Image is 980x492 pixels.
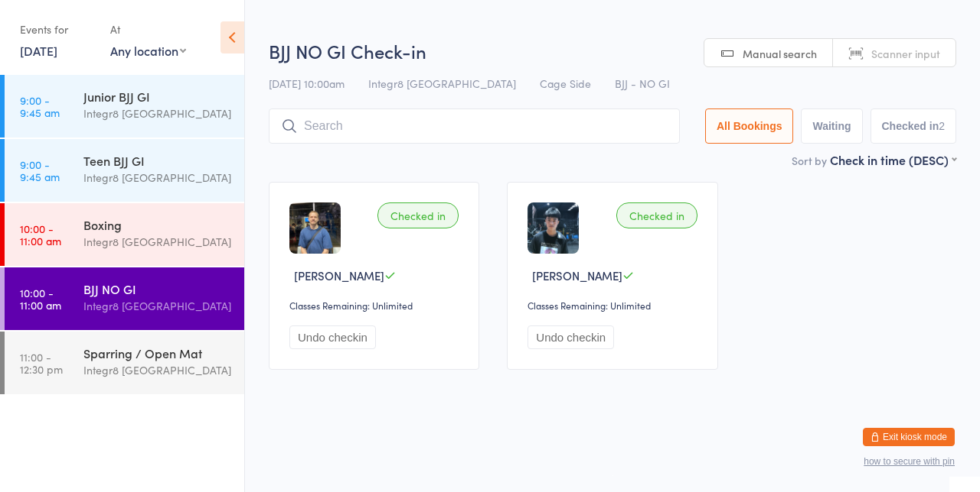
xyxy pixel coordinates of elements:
div: Boxing [83,216,231,233]
span: Manual search [743,46,817,61]
a: 9:00 -9:45 amTeen BJJ GIIntegr8 [GEOGRAPHIC_DATA] [5,139,244,202]
a: [DATE] [20,42,57,59]
time: 10:00 - 11:00 am [20,286,61,311]
div: Classes Remaining: Unlimited [289,299,463,312]
span: Integr8 [GEOGRAPHIC_DATA] [368,76,516,91]
span: [DATE] 10:00am [269,76,345,91]
img: image1745919519.png [528,202,579,254]
button: Checked in2 [871,108,957,144]
img: image1745826542.png [289,202,341,254]
div: Integr8 [GEOGRAPHIC_DATA] [83,169,231,186]
button: how to secure with pin [864,456,955,467]
time: 10:00 - 11:00 am [20,222,61,247]
div: Classes Remaining: Unlimited [528,299,701,312]
div: Checked in [377,202,459,228]
div: Teen BJJ GI [83,152,231,169]
div: Integr8 [GEOGRAPHIC_DATA] [83,233,231,251]
button: Undo checkin [528,325,614,349]
div: Integr8 [GEOGRAPHIC_DATA] [83,297,231,315]
div: At [110,17,186,42]
a: 10:00 -11:00 amBJJ NO GIIntegr8 [GEOGRAPHIC_DATA] [5,267,244,330]
div: Junior BJJ GI [83,88,231,105]
button: All Bookings [705,108,794,144]
input: Search [269,108,680,144]
a: 10:00 -11:00 amBoxingIntegr8 [GEOGRAPHIC_DATA] [5,203,244,266]
span: Scanner input [871,46,940,61]
button: Exit kiosk mode [863,428,955,446]
time: 9:00 - 9:45 am [20,158,60,183]
time: 9:00 - 9:45 am [20,94,60,118]
span: BJJ - NO GI [615,76,670,91]
div: Check in time (DESC) [830,151,956,168]
div: 2 [939,120,945,132]
span: [PERSON_NAME] [294,267,384,283]
span: Cage Side [540,76,591,91]
button: Undo checkin [289,325,376,349]
div: Checked in [616,202,697,228]
div: Integr8 [GEOGRAPHIC_DATA] [83,361,231,379]
h2: BJJ NO GI Check-in [269,38,956,63]
div: Events for [20,17,95,42]
a: 9:00 -9:45 amJunior BJJ GIIntegr8 [GEOGRAPHIC_DATA] [5,75,244,138]
a: 11:00 -12:30 pmSparring / Open MatIntegr8 [GEOGRAPHIC_DATA] [5,332,244,394]
div: BJJ NO GI [83,280,231,297]
div: Sparring / Open Mat [83,345,231,361]
button: Waiting [801,108,862,144]
label: Sort by [792,153,827,168]
time: 11:00 - 12:30 pm [20,351,63,375]
div: Integr8 [GEOGRAPHIC_DATA] [83,105,231,122]
div: Any location [110,42,186,59]
span: [PERSON_NAME] [532,267,622,283]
